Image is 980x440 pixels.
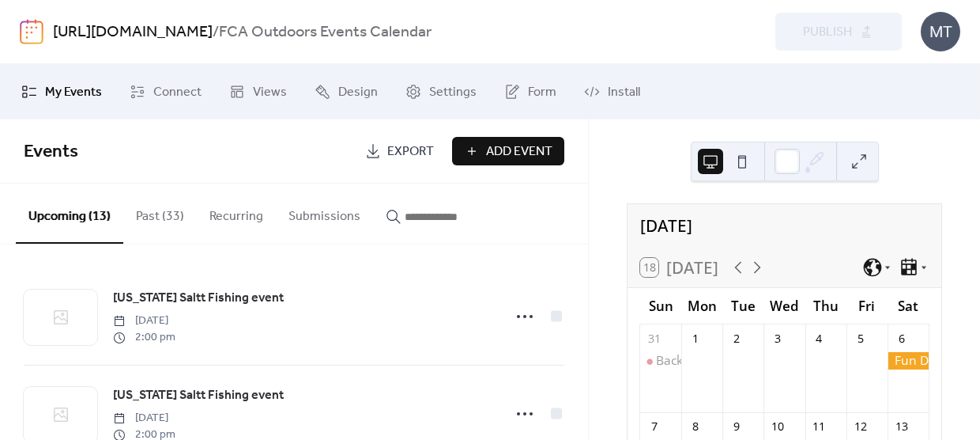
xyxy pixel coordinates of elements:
[394,70,488,113] a: Settings
[9,70,114,113] a: My Events
[853,330,869,346] div: 5
[770,418,786,434] div: 10
[688,330,703,346] div: 1
[429,83,477,102] span: Settings
[387,142,434,161] span: Export
[640,288,681,324] div: Sun
[113,386,284,405] span: [US_STATE] Saltt Fishing event
[492,70,568,113] a: Form
[921,12,960,51] div: MT
[153,83,202,102] span: Connect
[16,184,123,244] button: Upcoming (13)
[681,288,722,324] div: Mon
[608,83,640,102] span: Install
[276,184,373,242] button: Submissions
[217,70,299,113] a: Views
[123,184,197,242] button: Past (33)
[528,83,556,102] span: Form
[338,83,378,102] span: Design
[729,330,744,346] div: 2
[846,288,888,324] div: Fri
[628,204,941,248] div: [DATE]
[770,330,786,346] div: 3
[646,330,662,346] div: 31
[253,83,287,102] span: Views
[24,135,78,169] span: Events
[113,289,284,308] span: [US_STATE] Saltt Fishing event
[888,288,929,324] div: Sat
[197,184,276,242] button: Recurring
[656,352,737,370] div: Backyard BBQ
[640,352,681,370] div: Backyard BBQ
[729,418,744,434] div: 9
[303,70,390,113] a: Design
[894,418,910,434] div: 13
[646,418,662,434] div: 7
[113,288,284,309] a: [US_STATE] Saltt Fishing event
[811,330,827,346] div: 4
[118,70,213,113] a: Connect
[20,19,43,44] img: logo
[688,418,703,434] div: 8
[853,418,869,434] div: 12
[113,329,175,346] span: 2:00 pm
[213,17,219,47] b: /
[353,137,446,165] a: Export
[452,137,564,165] button: Add Event
[572,70,652,113] a: Install
[722,288,763,324] div: Tue
[763,288,805,324] div: Wed
[45,83,102,102] span: My Events
[888,352,929,370] div: Fun Day Gun Day
[113,313,175,329] span: [DATE]
[113,410,175,427] span: [DATE]
[486,142,552,161] span: Add Event
[113,385,284,406] a: [US_STATE] Saltt Fishing event
[219,17,432,47] b: FCA Outdoors Events Calendar
[805,288,846,324] div: Thu
[894,330,910,346] div: 6
[53,17,213,47] a: [URL][DOMAIN_NAME]
[811,418,827,434] div: 11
